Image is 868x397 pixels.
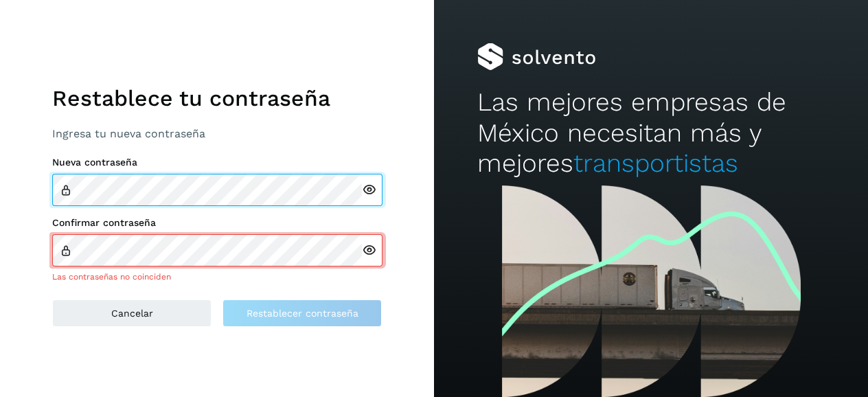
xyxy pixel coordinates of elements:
p: Ingresa tu nueva contraseña [52,127,382,140]
button: Cancelar [52,299,212,327]
span: transportistas [573,148,738,178]
h2: Las mejores empresas de México necesitan más y mejores [477,87,825,179]
label: Nueva contraseña [52,157,382,168]
h1: Restablece tu contraseña [52,85,382,111]
div: Las contraseñas no coinciden [52,271,382,283]
label: Confirmar contraseña [52,217,382,229]
span: Cancelar [111,308,153,318]
button: Restablecer contraseña [222,299,382,327]
span: Restablecer contraseña [247,308,358,318]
